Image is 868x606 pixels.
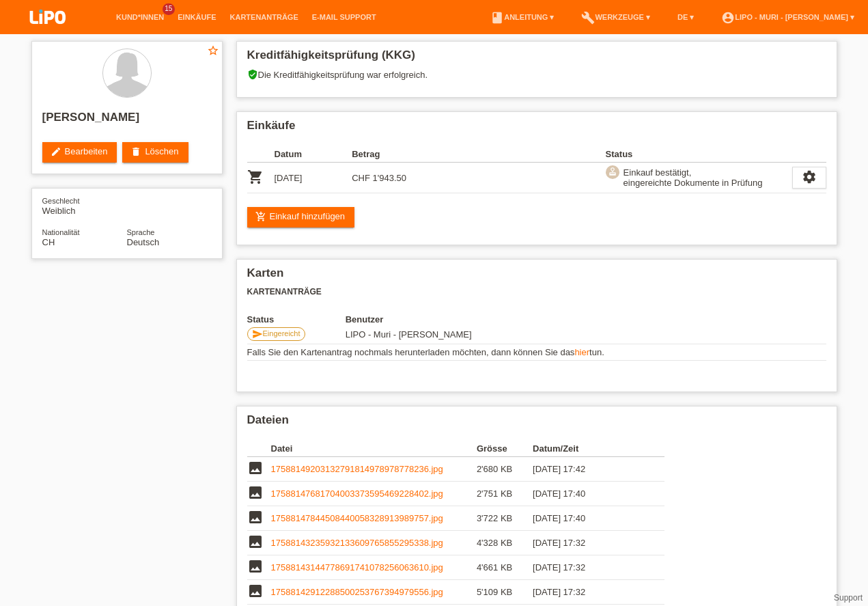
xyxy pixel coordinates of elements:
i: edit [51,146,61,157]
i: send [252,329,263,340]
th: Datum/Zeit [533,441,645,457]
a: 17588143144778691741078256063610.jpg [271,562,443,573]
span: Deutsch [127,237,160,247]
td: [DATE] 17:42 [533,457,645,482]
h2: Dateien [247,413,826,434]
i: image [247,583,264,599]
th: Benutzer [346,314,577,325]
td: 3'722 KB [477,506,533,531]
a: LIPO pay [14,28,82,38]
div: Weiblich [42,195,127,216]
i: star_border [207,44,219,57]
td: Falls Sie den Kartenantrag nochmals herunterladen möchten, dann können Sie das tun. [247,344,826,361]
th: Betrag [352,146,430,163]
i: add_shopping_cart [255,211,266,222]
i: image [247,534,264,550]
i: verified_user [247,69,258,80]
h3: Kartenanträge [247,287,826,297]
th: Grösse [477,441,533,457]
a: DE ▾ [671,13,701,21]
i: book [490,11,504,25]
a: buildWerkzeuge ▾ [574,13,657,21]
i: image [247,558,264,575]
a: E-Mail Support [305,13,383,21]
td: 2'680 KB [477,457,533,482]
span: 15 [163,3,175,15]
th: Datum [275,146,352,163]
span: Schweiz [42,237,55,247]
td: 4'661 KB [477,555,533,580]
a: 17588147844508440058328913989757.jpg [271,513,443,523]
i: delete [130,146,141,157]
span: 25.09.2025 [346,329,472,340]
a: bookAnleitung ▾ [484,13,561,21]
td: 4'328 KB [477,531,533,555]
a: star_border [207,44,219,59]
a: 17588143235932133609765855295338.jpg [271,538,443,548]
a: add_shopping_cartEinkauf hinzufügen [247,207,355,228]
a: Kartenanträge [223,13,305,21]
a: 17588149203132791814978978778236.jpg [271,464,443,474]
i: image [247,460,264,476]
i: image [247,484,264,501]
h2: Einkäufe [247,119,826,139]
a: 17588142912288500253767394979556.jpg [271,587,443,597]
div: Die Kreditfähigkeitsprüfung war erfolgreich. [247,69,826,90]
a: hier [574,347,589,357]
a: Einkäufe [171,13,223,21]
h2: Karten [247,266,826,287]
a: account_circleLIPO - Muri - [PERSON_NAME] ▾ [714,13,861,21]
i: approval [608,167,617,176]
a: Support [834,593,863,603]
span: Eingereicht [263,329,300,338]
i: POSP00027994 [247,169,264,185]
th: Datei [271,441,477,457]
span: Geschlecht [42,197,80,205]
td: [DATE] 17:32 [533,531,645,555]
i: build [581,11,595,25]
i: account_circle [721,11,735,25]
td: CHF 1'943.50 [352,163,430,193]
td: [DATE] [275,163,352,193]
td: 5'109 KB [477,580,533,605]
td: [DATE] 17:32 [533,555,645,580]
h2: Kreditfähigkeitsprüfung (KKG) [247,49,826,69]
td: [DATE] 17:40 [533,482,645,506]
th: Status [606,146,792,163]
a: deleteLöschen [122,142,188,163]
th: Status [247,314,346,325]
i: settings [802,169,817,184]
td: [DATE] 17:40 [533,506,645,531]
a: Kund*innen [109,13,171,21]
div: Einkauf bestätigt, eingereichte Dokumente in Prüfung [619,165,763,190]
a: 17588147681704003373595469228402.jpg [271,488,443,499]
td: [DATE] 17:32 [533,580,645,605]
span: Sprache [127,228,155,236]
td: 2'751 KB [477,482,533,506]
span: Nationalität [42,228,80,236]
i: image [247,509,264,525]
h2: [PERSON_NAME] [42,111,212,131]
a: editBearbeiten [42,142,117,163]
